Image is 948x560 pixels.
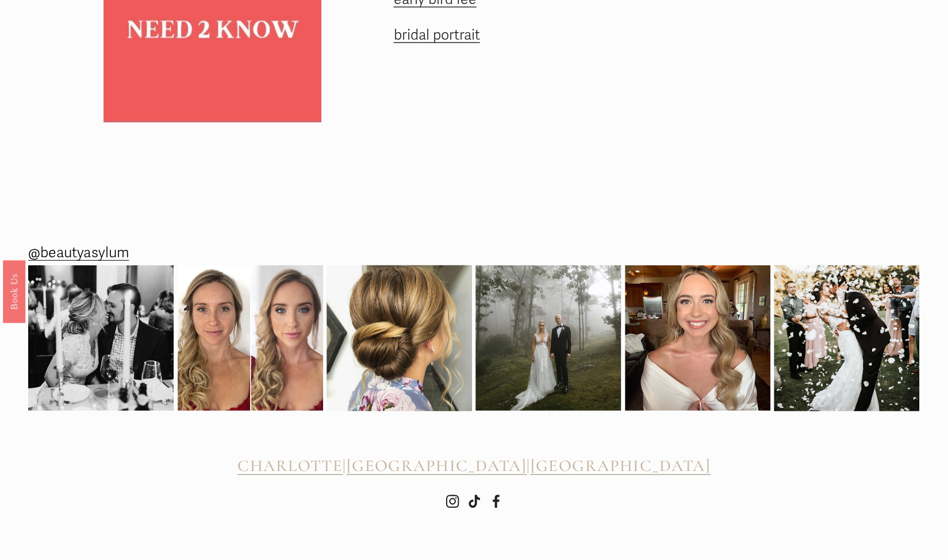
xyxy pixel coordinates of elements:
a: [GEOGRAPHIC_DATA] [530,457,710,476]
span: | [343,456,346,476]
img: Picture perfect 💫 @beautyasylum_charlotte @apryl_naylor_makeup #beautyasylum_apryl @uptownfunkyou... [475,265,621,411]
span: [GEOGRAPHIC_DATA] [347,456,527,476]
img: It&rsquo;s been a while since we&rsquo;ve shared a before and after! Subtle makeup &amp; romantic... [178,265,323,411]
img: 2020 didn&rsquo;t stop this wedding celebration! 🎊😍🎉 @beautyasylum_atlanta #beautyasylum @bridal_... [774,248,919,429]
a: Instagram [446,495,459,508]
a: [GEOGRAPHIC_DATA] [347,457,527,476]
span: [GEOGRAPHIC_DATA] [530,456,710,476]
a: Book Us [3,260,25,322]
img: Going into the wedding weekend with some bridal inspo for ya! 💫 @beautyasylum_charlotte #beautyas... [625,265,770,411]
img: Rehearsal dinner vibes from Raleigh, NC. We added a subtle braid at the top before we created her... [28,265,174,411]
img: So much pretty from this weekend! Here&rsquo;s one from @beautyasylum_charlotte #beautyasylum @up... [327,252,472,425]
span: | [527,456,530,476]
span: CHARLOTTE [237,456,343,476]
a: TikTok [467,495,481,508]
a: bridal portrait [393,26,479,44]
a: Facebook [489,495,503,508]
a: CHARLOTTE [237,457,343,476]
a: @beautyasylum [28,240,129,266]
